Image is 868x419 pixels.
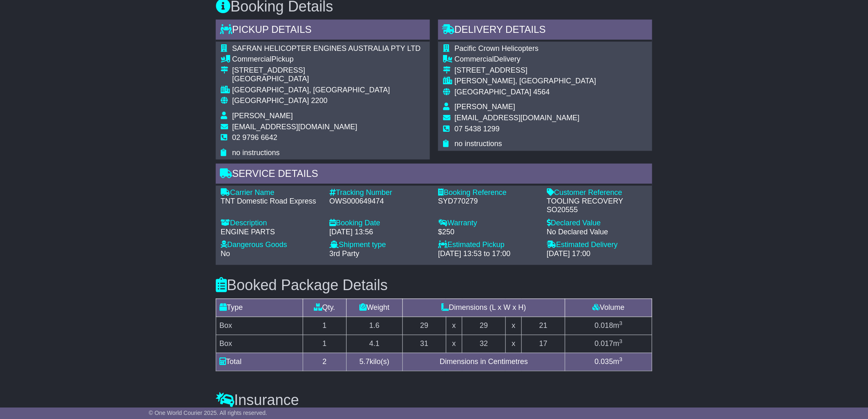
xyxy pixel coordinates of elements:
div: Delivery Details [438,20,652,42]
div: TOOLING RECOVERY SO20555 [547,197,647,215]
td: 31 [402,335,446,353]
span: [GEOGRAPHIC_DATA] [455,88,531,96]
td: 1 [303,335,346,353]
span: 0.035 [595,358,613,366]
span: 5.7 [359,358,370,366]
span: [PERSON_NAME] [455,103,515,111]
td: x [505,317,521,335]
div: Warranty [438,219,539,228]
span: [EMAIL_ADDRESS][DOMAIN_NAME] [455,114,580,122]
span: 3rd Party [329,250,359,258]
span: [EMAIL_ADDRESS][DOMAIN_NAME] [232,123,357,131]
td: Volume [565,299,652,317]
h3: Booked Package Details [216,277,652,294]
td: Type [216,299,303,317]
div: [PERSON_NAME], [GEOGRAPHIC_DATA] [455,77,596,86]
td: m [565,353,652,371]
div: [GEOGRAPHIC_DATA], [GEOGRAPHIC_DATA] [232,86,420,95]
div: Tracking Number [329,188,430,197]
div: [GEOGRAPHIC_DATA] [232,75,420,84]
td: x [446,317,462,335]
td: 2 [303,353,346,371]
span: 0.017 [595,340,613,348]
td: x [505,335,521,353]
td: Box [216,317,303,335]
div: Booking Reference [438,188,539,197]
h3: Insurance [216,392,652,409]
div: Estimated Pickup [438,241,539,250]
td: 1 [303,317,346,335]
div: TNT Domestic Road Express [221,197,321,206]
span: Commercial [232,55,272,63]
td: kilo(s) [346,353,402,371]
sup: 3 [619,339,623,345]
div: [DATE] 17:00 [547,250,647,259]
div: No Declared Value [547,228,647,237]
td: Box [216,335,303,353]
div: Booking Date [329,219,430,228]
sup: 3 [619,357,623,363]
div: Carrier Name [221,188,321,197]
div: [DATE] 13:53 to 17:00 [438,250,539,259]
div: Service Details [216,164,652,186]
span: 2200 [311,96,327,105]
td: 17 [522,335,565,353]
div: [STREET_ADDRESS] [232,66,420,75]
span: 02 9796 6642 [232,133,277,142]
div: $250 [438,228,539,237]
span: [PERSON_NAME] [232,112,293,120]
td: m [565,317,652,335]
div: Delivery [455,55,596,64]
span: no instructions [455,140,502,148]
span: 07 5438 1299 [455,125,500,133]
div: Pickup [232,55,420,64]
td: x [446,335,462,353]
div: Dangerous Goods [221,241,321,250]
span: Pacific Crown Helicopters [455,44,539,53]
td: Qty. [303,299,346,317]
span: No [221,250,230,258]
div: [DATE] 13:56 [329,228,430,237]
td: 4.1 [346,335,402,353]
span: Commercial [455,55,494,63]
span: no instructions [232,149,280,157]
td: Dimensions in Centimetres [402,353,565,371]
span: SAFRAN HELICOPTER ENGINES AUSTRALIA PTY LTD [232,44,420,53]
td: 21 [522,317,565,335]
td: 29 [462,317,506,335]
div: Declared Value [547,219,647,228]
div: ENGINE PARTS [221,228,321,237]
span: 4564 [533,88,550,96]
div: Estimated Delivery [547,241,647,250]
div: Pickup Details [216,20,430,42]
div: Customer Reference [547,188,647,197]
div: Description [221,219,321,228]
div: Shipment type [329,241,430,250]
div: SYD770279 [438,197,539,206]
span: © One World Courier 2025. All rights reserved. [149,410,267,416]
td: Weight [346,299,402,317]
sup: 3 [619,321,623,327]
td: Total [216,353,303,371]
span: [GEOGRAPHIC_DATA] [232,96,309,105]
span: 0.018 [595,322,613,330]
td: 1.6 [346,317,402,335]
td: 29 [402,317,446,335]
div: [STREET_ADDRESS] [455,66,596,75]
td: 32 [462,335,506,353]
td: m [565,335,652,353]
div: OWS000649474 [329,197,430,206]
td: Dimensions (L x W x H) [402,299,565,317]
